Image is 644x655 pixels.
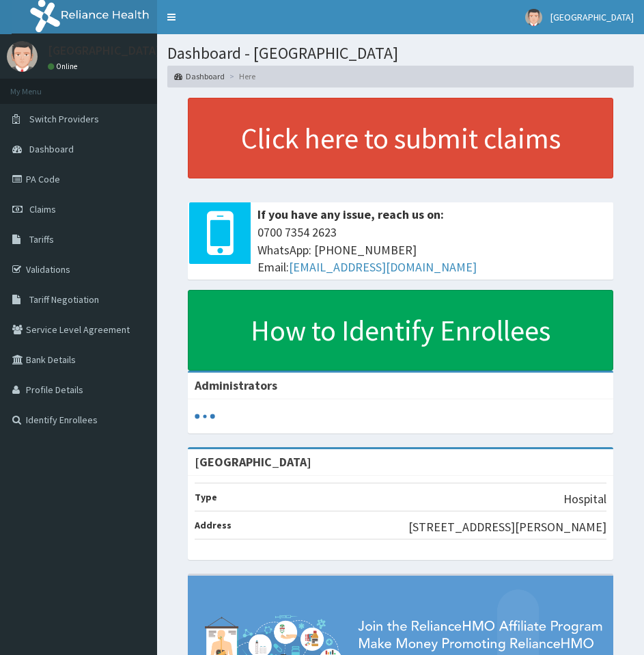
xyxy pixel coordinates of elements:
[174,70,225,82] a: Dashboard
[195,491,217,503] b: Type
[29,203,56,215] span: Claims
[195,519,232,531] b: Address
[48,62,81,71] a: Online
[167,44,634,62] h1: Dashboard - [GEOGRAPHIC_DATA]
[550,11,634,23] span: [GEOGRAPHIC_DATA]
[29,233,54,245] span: Tariffs
[29,143,74,155] span: Dashboard
[195,406,215,427] svg: audio-loading
[195,377,277,393] b: Administrators
[195,454,311,470] strong: [GEOGRAPHIC_DATA]
[226,70,255,82] li: Here
[257,206,444,222] b: If you have any issue, reach us on:
[289,259,477,275] a: [EMAIL_ADDRESS][DOMAIN_NAME]
[48,44,160,57] p: [GEOGRAPHIC_DATA]
[29,293,99,306] span: Tariff Negotiation
[525,9,542,26] img: User Image
[408,518,606,536] p: [STREET_ADDRESS][PERSON_NAME]
[7,41,38,72] img: User Image
[29,113,99,125] span: Switch Providers
[188,98,613,178] a: Click here to submit claims
[563,490,606,508] p: Hospital
[188,290,613,371] a: How to Identify Enrollees
[257,224,606,276] span: 0700 7354 2623 WhatsApp: [PHONE_NUMBER] Email:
